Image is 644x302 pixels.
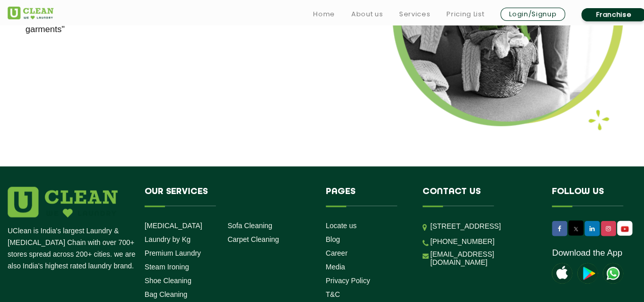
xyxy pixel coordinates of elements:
[8,7,53,19] img: UClean Laundry and Dry Cleaning
[423,187,537,206] h4: Contact us
[326,277,370,285] a: Privacy Policy
[446,8,484,20] a: Pricing List
[618,224,631,234] img: UClean Laundry and Dry Cleaning
[326,249,348,257] a: Career
[500,8,565,21] a: Login/Signup
[228,222,272,230] a: Sofa Cleaning
[145,235,190,243] a: Laundry by Kg
[228,235,279,243] a: Carpet Cleaning
[399,8,430,20] a: Services
[8,225,137,272] p: UClean is India's largest Laundry & [MEDICAL_DATA] Chain with over 700+ stores spread across 200+...
[145,290,187,298] a: Bag Cleaning
[430,237,494,245] a: [PHONE_NUMBER]
[145,277,191,285] a: Shoe Cleaning
[145,187,311,206] h4: Our Services
[8,187,118,217] img: logo.png
[552,263,572,284] img: apple-icon.png
[577,263,598,284] img: playstoreicon.png
[326,290,340,298] a: T&C
[326,187,408,206] h4: Pages
[552,248,622,258] a: Download the App
[145,222,202,230] a: [MEDICAL_DATA]
[552,187,641,206] h4: Follow us
[430,250,537,266] a: [EMAIL_ADDRESS][DOMAIN_NAME]
[603,263,623,284] img: UClean Laundry and Dry Cleaning
[145,263,189,271] a: Steam Ironing
[326,263,345,271] a: Media
[430,221,537,232] p: [STREET_ADDRESS]
[326,235,340,243] a: Blog
[145,249,201,257] a: Premium Laundry
[313,8,335,20] a: Home
[351,8,383,20] a: About us
[326,222,357,230] a: Locate us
